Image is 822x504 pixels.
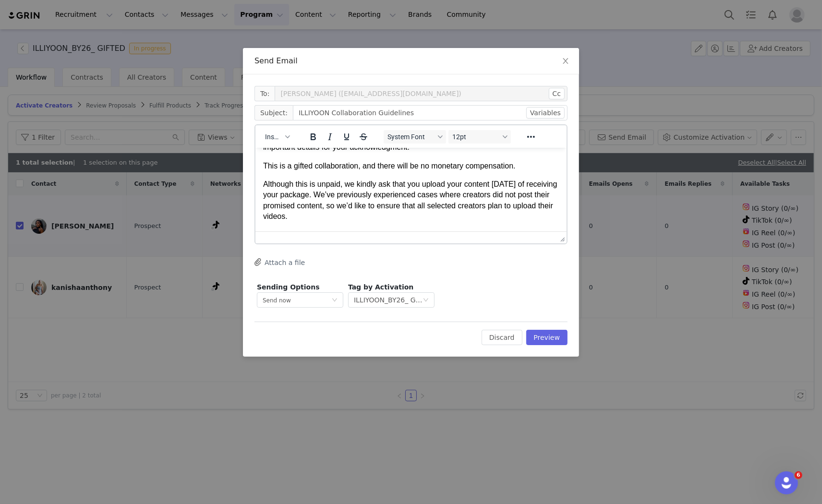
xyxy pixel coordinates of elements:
[254,56,568,66] div: Send Email
[775,471,798,494] iframe: Intercom live chat
[552,48,579,75] button: Close
[562,57,569,65] i: icon: close
[322,130,338,144] button: Italic
[523,130,539,144] button: Reveal or hide additional toolbar items
[338,130,355,144] button: Underline
[254,256,305,268] button: Attach a file
[448,130,511,144] button: Font sizes
[8,82,303,104] p: Please mention our brand name and tag our official account in your content so your audience knows...
[263,297,291,304] span: Send now
[384,130,446,144] button: Fonts
[293,105,568,120] input: Add a subject line
[261,130,293,144] button: Insert
[8,13,303,24] p: This is a gifted collaboration, and there will be no monetary compensation.
[556,232,567,243] div: Press the Up and Down arrow keys to resize the editor.
[255,148,567,231] iframe: Rich Text Area
[348,283,413,291] span: Tag by Activation
[8,31,303,74] p: Although this is unpaid, we kindly ask that you upload your content [DATE] of receiving your pack...
[795,471,802,479] span: 6
[265,133,282,141] span: Insert
[355,130,372,144] button: Strikethrough
[354,293,423,307] div: ILLIYOON_BY26_ GIFTED
[257,283,320,291] span: Sending Options
[254,105,293,120] span: Subject:
[387,133,435,141] span: System Font
[482,330,522,345] button: Discard
[254,86,275,101] span: To:
[526,330,568,345] button: Preview
[305,130,321,144] button: Bold
[332,297,338,304] i: icon: down
[452,133,499,141] span: 12pt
